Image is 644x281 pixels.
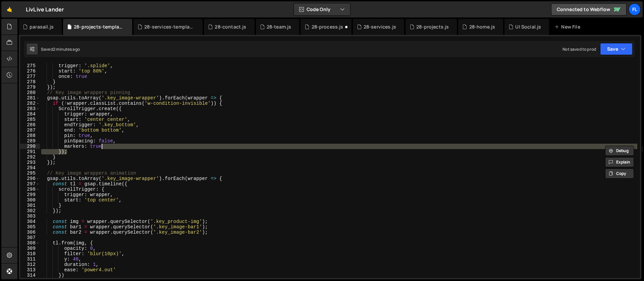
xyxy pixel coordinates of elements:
[20,192,40,197] div: 299
[26,5,64,13] div: LivLive Lander
[312,24,343,30] div: 28-process.js
[41,46,80,52] div: Saved
[629,3,641,15] a: Fl
[20,240,40,246] div: 308
[20,154,40,160] div: 292
[20,230,40,235] div: 306
[144,24,195,30] div: 28-services-template.js
[20,197,40,203] div: 300
[20,187,40,192] div: 298
[469,24,495,30] div: 28-home.js
[20,262,40,267] div: 312
[20,176,40,181] div: 296
[605,157,634,167] button: Explain
[20,101,40,106] div: 282
[53,46,80,52] div: 2 minutes ago
[20,149,40,154] div: 291
[20,95,40,101] div: 281
[20,111,40,117] div: 284
[20,63,40,68] div: 275
[554,24,583,30] div: New File
[20,251,40,256] div: 310
[20,128,40,133] div: 287
[364,24,396,30] div: 28-services.js
[20,122,40,128] div: 286
[416,24,449,30] div: 28-projects.js
[20,74,40,79] div: 277
[215,24,246,30] div: 28-contact.js
[20,203,40,208] div: 301
[74,24,124,30] div: 28-projects-template.js
[605,146,634,156] button: Debug
[20,235,40,240] div: 307
[20,160,40,165] div: 293
[294,3,350,15] button: Code Only
[20,133,40,138] div: 288
[515,24,541,30] div: UI Social.js
[20,138,40,144] div: 289
[20,214,40,219] div: 303
[1,1,18,17] a: 🤙
[20,144,40,149] div: 290
[30,24,54,30] div: parasail.js
[20,165,40,171] div: 294
[20,68,40,74] div: 276
[20,117,40,122] div: 285
[562,46,596,52] div: Not saved to prod
[20,90,40,95] div: 280
[551,3,627,15] a: Connected to Webflow
[600,43,633,55] button: Save
[20,79,40,85] div: 278
[20,85,40,90] div: 279
[20,246,40,251] div: 309
[20,219,40,224] div: 304
[267,24,291,30] div: 28-team.js
[20,208,40,214] div: 302
[20,256,40,262] div: 311
[20,224,40,230] div: 305
[20,106,40,111] div: 283
[20,273,40,278] div: 314
[605,169,634,179] button: Copy
[20,267,40,273] div: 313
[20,171,40,176] div: 295
[20,181,40,187] div: 297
